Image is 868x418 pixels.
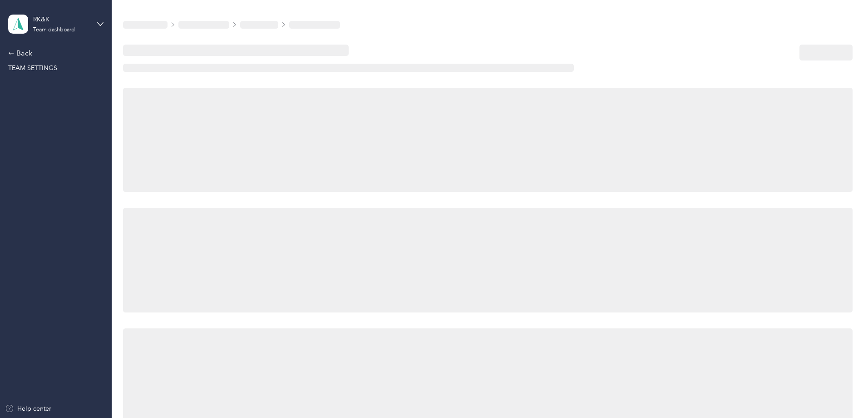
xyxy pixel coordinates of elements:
[8,48,99,59] div: Back
[33,15,90,24] div: RK&K
[817,367,868,418] iframe: Everlance-gr Chat Button Frame
[5,404,51,413] button: Help center
[33,27,75,33] div: Team dashboard
[8,64,57,72] span: TEAM SETTINGS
